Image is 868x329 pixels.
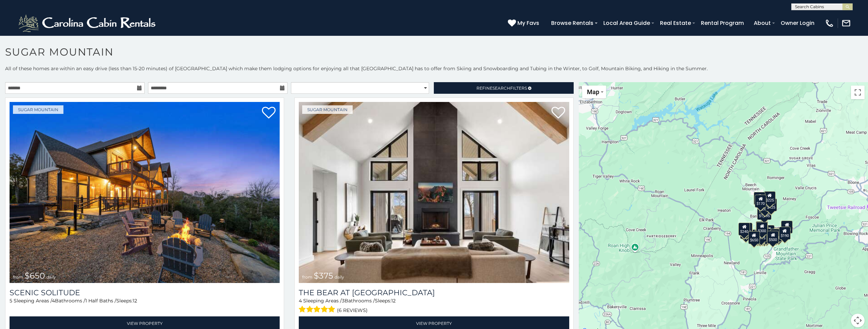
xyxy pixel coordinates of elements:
[851,86,865,99] button: Toggle fullscreen view
[10,102,280,283] a: Scenic Solitude from $650 daily
[740,226,752,239] div: $355
[10,297,280,315] div: Sleeping Areas / Bathrooms / Sleeps:
[759,200,771,213] div: $350
[773,228,784,241] div: $345
[754,192,765,205] div: $240
[476,86,527,91] span: Refine Filters
[851,314,865,327] button: Map camera controls
[299,298,302,304] span: 4
[548,17,597,29] a: Browse Rentals
[314,271,333,281] span: $375
[697,17,747,29] a: Rental Program
[508,19,541,28] a: My Favs
[754,229,766,242] div: $155
[52,298,55,304] span: 4
[582,86,606,98] button: Change map style
[391,298,396,304] span: 12
[657,17,694,29] a: Real Estate
[299,297,569,315] div: Sleeping Areas / Bathrooms / Sleeps:
[13,105,63,114] a: Sugar Mountain
[600,17,653,29] a: Local Area Guide
[299,288,569,297] h3: The Bear At Sugar Mountain
[299,288,569,297] a: The Bear At [GEOGRAPHIC_DATA]
[10,102,280,283] img: Scenic Solitude
[337,306,368,315] span: (6 reviews)
[262,106,276,120] a: Add to favorites
[781,221,793,234] div: $155
[302,105,353,114] a: Sugar Mountain
[25,271,45,281] span: $650
[779,226,791,239] div: $190
[767,231,779,244] div: $500
[46,274,56,280] span: daily
[13,274,23,280] span: from
[342,298,344,304] span: 3
[434,82,573,94] a: RefineSearchFilters
[759,230,770,243] div: $350
[10,288,280,297] a: Scenic Solitude
[551,106,565,120] a: Add to favorites
[738,222,750,235] div: $240
[770,229,782,242] div: $195
[587,88,599,95] span: Map
[492,86,510,91] span: Search
[756,221,767,234] div: $190
[299,102,569,283] a: The Bear At Sugar Mountain from $375 daily
[17,13,159,33] img: White-1-2.png
[335,274,344,280] span: daily
[748,231,760,244] div: $650
[756,221,768,234] div: $265
[85,298,116,304] span: 1 Half Baths /
[750,17,774,29] a: About
[302,274,312,280] span: from
[765,198,777,211] div: $125
[764,191,776,204] div: $225
[841,18,851,28] img: mail-regular-white.png
[763,225,775,238] div: $200
[756,222,768,235] div: $300
[517,19,539,27] span: My Favs
[777,17,818,29] a: Owner Login
[133,298,137,304] span: 12
[299,102,569,283] img: The Bear At Sugar Mountain
[825,18,834,28] img: phone-regular-white.png
[10,298,12,304] span: 5
[755,229,767,242] div: $175
[757,207,771,220] div: $1,095
[755,194,766,207] div: $170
